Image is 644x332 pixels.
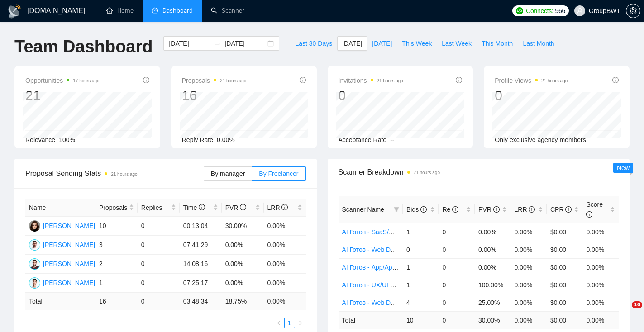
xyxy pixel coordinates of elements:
td: 0.00% [582,276,619,294]
time: 21 hours ago [111,172,137,177]
td: 0 [403,241,439,258]
li: Previous Page [273,318,284,328]
td: 3 [95,236,138,255]
span: Scanner Breakdown [339,166,619,178]
td: 0.00% [264,255,306,274]
td: 0.00% [582,223,619,241]
button: This Week [397,36,437,51]
td: 0 [439,258,475,276]
td: 0 [439,311,475,329]
td: 03:48:34 [180,293,222,310]
span: Reply Rate [182,136,213,143]
td: 0.00% [582,241,619,258]
time: 21 hours ago [220,78,246,83]
span: info-circle [143,77,149,83]
span: info-circle [199,204,205,210]
span: Last Month [523,38,554,48]
td: $0.00 [547,258,583,276]
span: Last Week [442,38,472,48]
li: Next Page [295,318,306,328]
a: searchScanner [211,7,244,14]
td: $0.00 [547,276,583,294]
td: 0 [439,276,475,294]
td: 10 [95,217,138,236]
span: Replies [141,203,169,213]
h1: Team Dashboard [14,36,153,57]
span: 0.00% [217,136,235,143]
button: [DATE] [367,36,397,51]
span: This Week [402,38,432,48]
span: right [298,320,303,326]
td: $0.00 [547,241,583,258]
td: 30.00 % [475,311,511,329]
div: [PERSON_NAME] [43,240,95,250]
span: filter [392,203,401,216]
td: 0 [138,274,180,293]
a: AY[PERSON_NAME] [29,241,95,248]
span: info-circle [612,77,619,83]
span: info-circle [493,206,500,213]
td: 1 [95,274,138,293]
div: 21 [25,87,100,104]
button: right [295,318,306,328]
time: 21 hours ago [541,78,568,83]
td: Total [25,293,95,310]
td: $0.00 [547,294,583,311]
span: info-circle [300,77,306,83]
td: 16 [95,293,138,310]
th: Replies [138,199,180,217]
td: 0.00 % [582,311,619,329]
span: info-circle [452,206,458,213]
td: 0.00% [475,258,511,276]
div: [PERSON_NAME] [43,221,95,231]
td: 0.00% [222,255,264,274]
span: info-circle [529,206,535,213]
span: New [617,164,630,171]
span: Scanner Name [342,206,384,213]
span: [DATE] [342,38,362,48]
td: 30.00% [222,217,264,236]
td: 00:13:04 [180,217,222,236]
a: SK[PERSON_NAME] [29,222,95,229]
span: to [214,40,221,47]
span: Proposals [99,203,127,213]
span: info-circle [420,206,427,213]
span: left [276,320,281,326]
td: 0.00% [264,236,306,255]
td: 0.00 % [264,293,306,310]
iframe: Intercom live chat [613,301,635,323]
a: AI Готов - Web Design Intermediate минус Developer [342,299,493,306]
span: [DATE] [372,38,392,48]
span: LRR [514,206,535,213]
a: 1 [285,318,295,328]
td: 0 [439,223,475,241]
span: filter [394,207,399,212]
span: info-circle [586,211,592,218]
td: 0.00% [222,236,264,255]
img: DN [29,277,40,289]
td: 1 [403,258,439,276]
span: Acceptance Rate [339,136,387,143]
span: info-circle [456,77,462,83]
span: Proposals [182,75,247,86]
span: Profile Views [495,75,568,86]
span: Time [183,204,205,211]
td: Total [339,311,403,329]
td: 0.00% [510,258,547,276]
span: Only exclusive agency members [495,136,586,143]
span: By manager [211,170,245,177]
input: Start date [169,38,210,48]
td: 0 [138,255,180,274]
td: 0.00 % [510,311,547,329]
span: Connects: [526,6,553,16]
a: AI Готов - App/Application [342,264,415,271]
span: LRR [267,204,288,211]
td: $ 0.00 [547,311,583,329]
span: 10 [632,301,642,308]
div: 0 [495,87,568,104]
td: 14:08:16 [180,255,222,274]
button: setting [626,4,640,18]
img: SK [29,220,40,232]
span: Opportunities [25,75,100,86]
td: 25.00% [475,294,511,311]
